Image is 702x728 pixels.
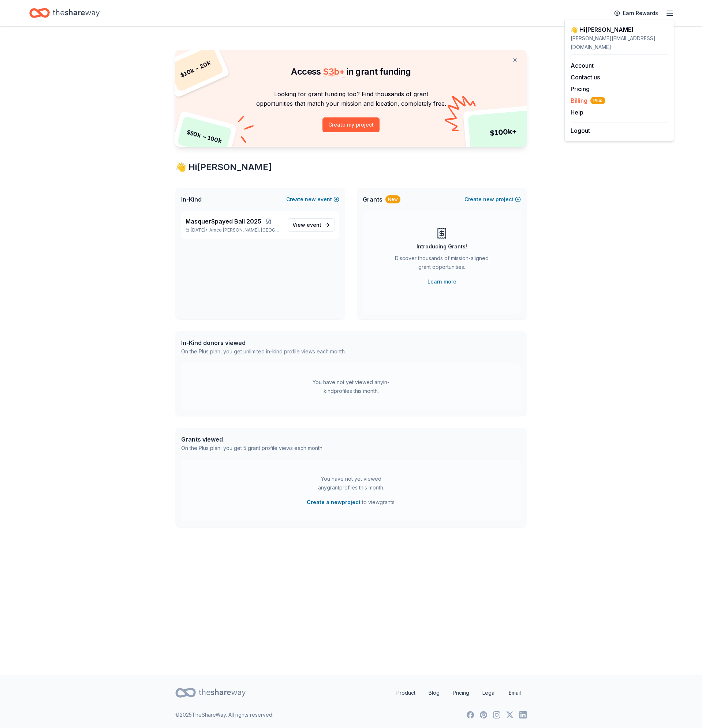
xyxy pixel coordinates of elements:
[571,62,594,69] a: Account
[181,347,346,356] div: On the Plus plan, you get unlimited in-kind profile views each month.
[391,686,527,700] nav: quick links
[181,195,202,204] span: In-Kind
[571,34,668,52] div: [PERSON_NAME][EMAIL_ADDRESS][DOMAIN_NAME]
[175,161,527,173] div: 👋 Hi [PERSON_NAME]
[477,686,501,700] a: Legal
[181,338,346,347] div: In-Kind donors viewed
[571,85,590,93] a: Pricing
[385,195,400,203] div: New
[427,277,456,286] a: Learn more
[417,242,467,251] div: Introducing Grants!
[186,217,261,226] span: MasquerSpayed Ball 2025
[292,221,321,229] span: View
[305,195,316,204] span: new
[464,195,521,204] button: Createnewproject
[286,195,339,204] button: Createnewevent
[590,97,605,104] span: Plus
[391,686,421,700] a: Product
[181,444,324,453] div: On the Plus plan, you get 5 grant profile views each month.
[184,89,518,109] p: Looking for grant funding too? Find thousands of grant opportunities that match your mission and ...
[291,66,411,77] span: Access in grant funding
[571,96,605,105] span: Billing
[483,195,494,204] span: new
[167,45,224,92] div: $ 10k – 20k
[305,378,397,395] div: You have not yet viewed any in-kind profiles this month.
[307,498,361,507] button: Create a newproject
[307,222,321,228] span: event
[175,710,273,719] p: © 2025 TheShareWay. All rights reserved.
[571,108,583,117] button: Help
[323,66,345,77] span: $ 3b +
[305,474,397,492] div: You have not yet viewed any grant profiles this month.
[571,126,590,135] button: Logout
[29,4,100,22] a: Home
[288,218,335,232] a: View event
[392,254,492,274] div: Discover thousands of mission-aligned grant opportunities.
[610,7,662,20] a: Earn Rewards
[322,117,380,132] button: Create my project
[186,227,282,233] p: [DATE] •
[423,686,445,700] a: Blog
[363,195,382,204] span: Grants
[571,73,600,82] button: Contact us
[447,686,475,700] a: Pricing
[181,435,324,444] div: Grants viewed
[503,686,527,700] a: Email
[571,96,605,105] button: BillingPlus
[307,498,396,507] span: to view grants .
[571,25,668,34] div: 👋 Hi [PERSON_NAME]
[209,227,282,233] span: Arnco [PERSON_NAME], [GEOGRAPHIC_DATA]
